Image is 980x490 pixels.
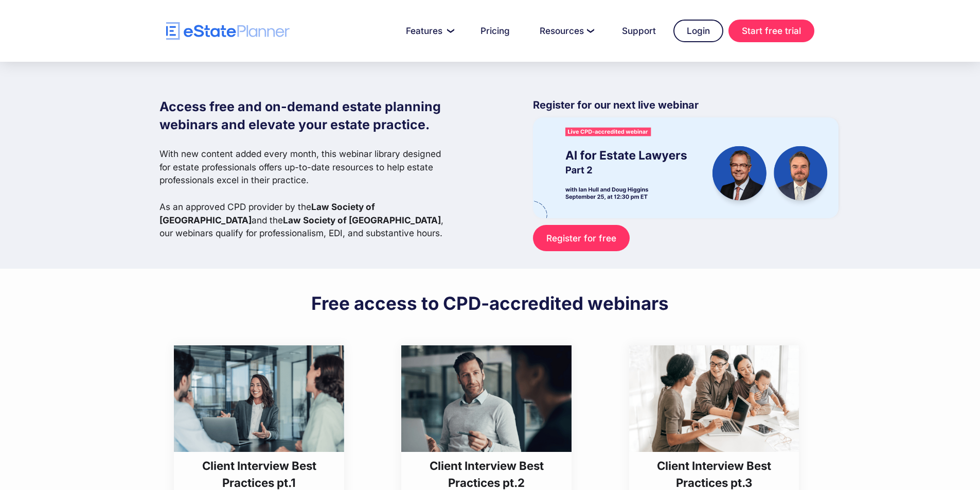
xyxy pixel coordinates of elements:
a: Register for free [533,225,629,251]
a: Support [610,21,668,41]
a: Features [394,21,463,41]
a: Pricing [468,21,522,41]
h2: Free access to CPD-accredited webinars [311,292,669,314]
a: Start free trial [728,20,814,42]
a: Login [673,20,723,42]
h1: Access free and on-demand estate planning webinars and elevate your estate practice. [159,98,452,134]
strong: Law Society of [GEOGRAPHIC_DATA] [283,215,441,225]
strong: Law Society of [GEOGRAPHIC_DATA] [159,201,375,225]
p: With new content added every month, this webinar library designed for estate professionals offers... [159,147,452,240]
a: Resources [527,21,604,41]
img: eState Academy webinar [533,117,839,218]
p: Register for our next live webinar [533,98,839,117]
a: home [166,22,290,40]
